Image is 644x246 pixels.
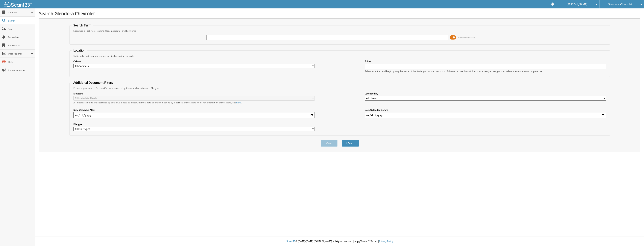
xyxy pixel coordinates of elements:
span: Announcements [8,69,33,72]
span: User Reports [8,52,31,55]
img: scan123-logo-white.svg [4,2,32,7]
span: Scan123 [286,240,295,243]
button: Clear [321,140,338,147]
span: Scan [8,27,33,31]
label: Folder [365,60,606,63]
span: Bookmarks [8,44,33,47]
h1: Search Glendora Chevrolet [39,10,640,16]
label: Uploaded By [365,92,606,95]
input: start [73,112,315,118]
legend: Additional Document Filters [72,81,115,85]
span: Cabinets [8,11,31,14]
span: Glendora Chevrolet [608,3,632,5]
div: Select a cabinet and begin typing the name of the folder you want to search in. If the name match... [365,70,606,73]
div: Enhance your search for specific documents using filters such as date and file type. [72,87,608,90]
input: end [365,112,606,118]
span: Advanced Search [458,36,475,39]
a: here [236,101,241,104]
label: Metadata [73,92,315,95]
label: File type [73,123,315,126]
legend: Search Term [72,23,93,27]
a: Privacy Policy [379,240,393,243]
span: Search [8,19,33,22]
label: Cabinet [73,60,315,63]
label: Date Uploaded After [73,108,315,111]
label: Date Uploaded Before [365,108,606,111]
button: Search [342,140,359,147]
div: All metadata fields are searched by default. Select a cabinet with metadata to enable filtering b... [73,101,315,104]
span: [PERSON_NAME] [566,3,587,5]
div: © [DATE]-[DATE] [DOMAIN_NAME]. All rights reserved | appg02-scan123-com | [35,237,644,246]
span: Reminders [8,36,33,39]
span: Help [8,60,33,64]
div: Searches all cabinets, folders, files, metadata, and keywords [72,29,608,32]
legend: Location [72,48,87,52]
div: Optionally limit your search to a particular cabinet or folder [72,54,608,58]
